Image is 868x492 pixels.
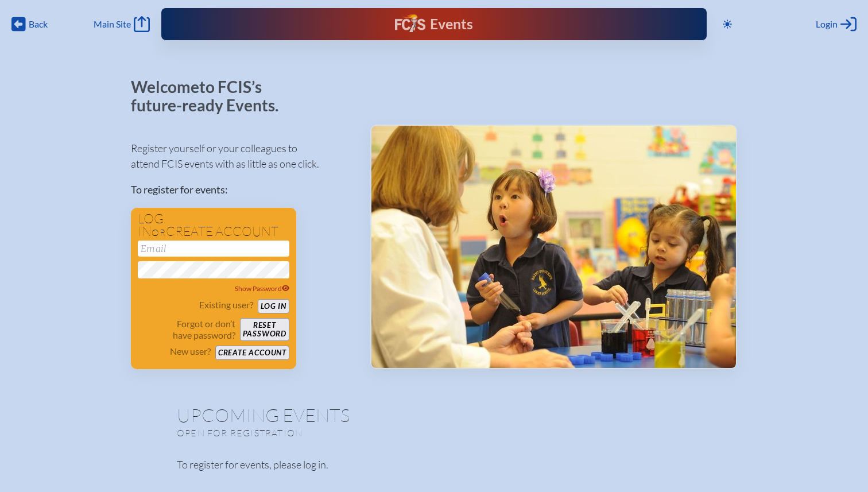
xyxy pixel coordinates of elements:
[152,227,166,238] span: or
[29,18,48,30] span: Back
[258,299,289,313] button: Log in
[215,346,289,360] button: Create account
[94,16,150,32] a: Main Site
[138,241,289,257] input: Email
[316,14,552,34] div: FCIS Events — Future ready
[131,78,292,114] p: Welcome to FCIS’s future-ready Events.
[371,126,736,368] img: Events
[138,212,289,238] h1: Log in create account
[170,346,211,357] p: New user?
[94,18,131,30] span: Main Site
[177,406,691,424] h1: Upcoming Events
[177,427,480,439] p: Open for registration
[131,141,352,172] p: Register yourself or your colleagues to attend FCIS events with as little as one click.
[199,299,253,311] p: Existing user?
[131,182,352,197] p: To register for events:
[240,318,289,341] button: Resetpassword
[138,318,235,341] p: Forgot or don’t have password?
[177,457,691,472] p: To register for events, please log in.
[235,284,290,293] span: Show Password
[816,18,838,30] span: Login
